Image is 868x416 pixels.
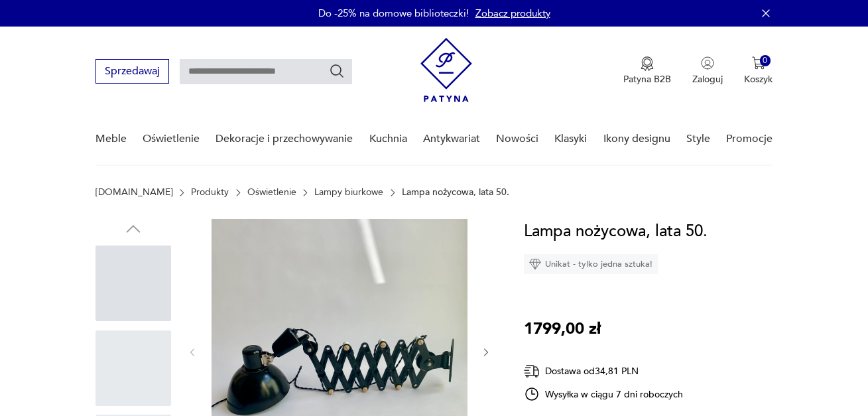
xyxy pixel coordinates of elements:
p: Patyna B2B [623,73,671,86]
img: Ikona dostawy [524,363,540,380]
div: Wysyłka w ciągu 7 dni roboczych [524,386,683,402]
img: Ikona diamentu [529,258,541,270]
img: Patyna - sklep z meblami i dekoracjami vintage [420,38,472,102]
a: Zobacz produkty [475,7,550,20]
a: Nowości [496,113,538,165]
button: Sprzedawaj [95,59,169,84]
button: Patyna B2B [623,56,671,86]
a: Style [686,113,710,165]
a: Dekoracje i przechowywanie [216,113,353,165]
a: [DOMAIN_NAME] [95,187,173,198]
a: Produkty [191,187,229,198]
button: Zaloguj [692,56,723,86]
p: Koszyk [744,73,773,86]
a: Oświetlenie [143,113,200,165]
a: Ikona medaluPatyna B2B [623,56,671,86]
p: Lampa nożycowa, lata 50. [402,187,509,198]
p: Do -25% na domowe biblioteczki! [318,7,469,20]
h1: Lampa nożycowa, lata 50. [524,219,708,244]
div: Dostawa od 34,81 PLN [524,363,683,380]
p: Zaloguj [692,73,723,86]
a: Lampy biurkowe [314,187,383,198]
a: Meble [95,113,127,165]
p: 1799,00 zł [524,316,601,342]
img: Ikona medalu [641,56,654,71]
div: Unikat - tylko jedna sztuka! [524,254,658,274]
img: Ikona koszyka [752,56,765,70]
a: Klasyki [554,113,587,165]
button: 0Koszyk [744,56,773,86]
div: 0 [760,55,771,66]
a: Oświetlenie [247,187,296,198]
a: Promocje [726,113,773,165]
img: Ikonka użytkownika [701,56,714,70]
a: Kuchnia [369,113,407,165]
a: Sprzedawaj [95,68,169,77]
a: Ikony designu [603,113,670,165]
button: Szukaj [329,63,345,79]
a: Antykwariat [423,113,480,165]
